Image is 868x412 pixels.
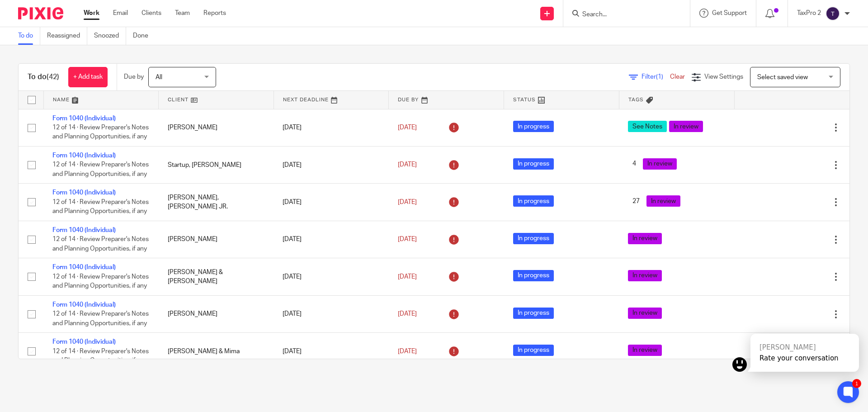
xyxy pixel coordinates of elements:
[159,109,274,146] td: [PERSON_NAME]
[642,74,670,80] span: Filter
[398,124,417,131] span: [DATE]
[159,221,274,258] td: [PERSON_NAME]
[159,258,274,295] td: [PERSON_NAME] & [PERSON_NAME]
[513,121,554,132] span: In progress
[52,115,116,122] a: Form 1040 (Individual)
[797,9,821,18] p: TaxPro 2
[628,121,667,132] span: See Notes
[759,354,850,363] div: Rate your conversation
[513,158,554,170] span: In progress
[274,184,389,221] td: [DATE]
[398,199,417,205] span: [DATE]
[52,227,116,233] a: Form 1040 (Individual)
[203,9,226,18] a: Reports
[704,74,743,80] span: View Settings
[52,302,116,308] a: Form 1040 (Individual)
[759,343,850,352] div: [PERSON_NAME]
[398,274,417,280] span: [DATE]
[826,6,840,21] img: svg%3E
[274,146,389,183] td: [DATE]
[646,195,680,207] span: In review
[274,333,389,370] td: [DATE]
[274,221,389,258] td: [DATE]
[52,162,149,178] span: 12 of 14 · Review Preparer's Notes and Planning Opportunities, if any
[47,73,59,81] span: (42)
[628,270,662,281] span: In review
[398,348,417,355] span: [DATE]
[732,357,747,372] img: kai.png
[757,74,808,81] span: Select saved view
[159,184,274,221] td: [PERSON_NAME], [PERSON_NAME] JR.
[513,345,554,356] span: In progress
[52,124,149,140] span: 12 of 14 · Review Preparer's Notes and Planning Opportunities, if any
[142,9,161,18] a: Clients
[175,9,190,18] a: Team
[513,270,554,281] span: In progress
[159,333,274,370] td: [PERSON_NAME] & Mima
[398,311,417,317] span: [DATE]
[156,74,162,81] span: All
[113,9,128,18] a: Email
[52,264,116,270] a: Form 1040 (Individual)
[52,199,149,215] span: 12 of 14 · Review Preparer's Notes and Planning Opportunities, if any
[628,233,662,244] span: In review
[513,195,554,207] span: In progress
[670,74,685,80] a: Clear
[669,121,703,132] span: In review
[52,274,149,289] span: 12 of 14 · Review Preparer's Notes and Planning Opportunities, if any
[581,11,663,19] input: Search
[52,311,149,327] span: 12 of 14 · Review Preparer's Notes and Planning Opportunities, if any
[52,189,116,196] a: Form 1040 (Individual)
[28,72,59,82] h1: To do
[94,27,126,45] a: Snoozed
[643,158,677,170] span: In review
[159,146,274,183] td: Startup, [PERSON_NAME]
[628,97,644,102] span: Tags
[712,10,747,16] span: Get Support
[68,67,108,87] a: + Add task
[84,9,99,18] a: Work
[398,236,417,242] span: [DATE]
[274,258,389,295] td: [DATE]
[52,339,116,345] a: Form 1040 (Individual)
[18,7,63,19] img: Pixie
[52,348,149,364] span: 12 of 14 · Review Preparer's Notes and Planning Opportunities, if any
[52,236,149,252] span: 12 of 14 · Review Preparer's Notes and Planning Opportunities, if any
[628,308,662,319] span: In review
[159,295,274,332] td: [PERSON_NAME]
[513,308,554,319] span: In progress
[274,109,389,146] td: [DATE]
[47,27,87,45] a: Reassigned
[628,195,644,207] span: 27
[124,72,144,81] p: Due by
[628,345,662,356] span: In review
[852,379,861,388] div: 1
[398,162,417,168] span: [DATE]
[274,295,389,332] td: [DATE]
[628,158,641,170] span: 4
[18,27,40,45] a: To do
[133,27,155,45] a: Done
[656,74,663,80] span: (1)
[52,152,116,159] a: Form 1040 (Individual)
[513,233,554,244] span: In progress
